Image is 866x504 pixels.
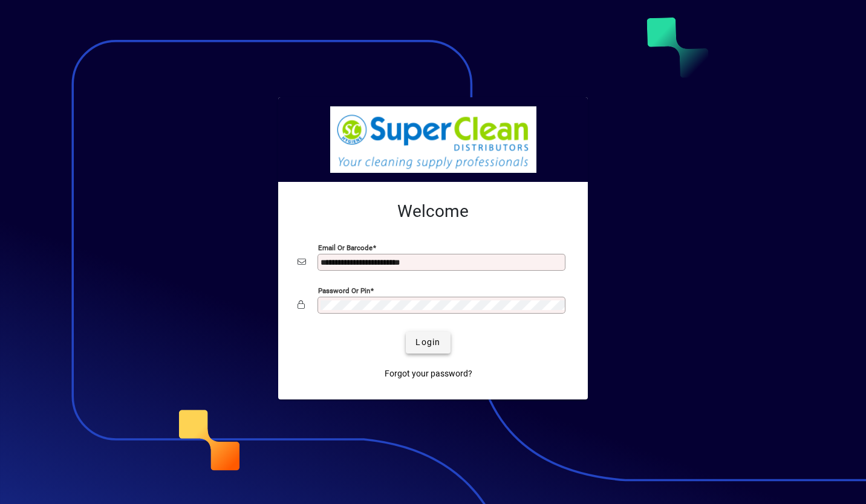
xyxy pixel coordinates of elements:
a: Forgot your password? [380,363,477,385]
mat-label: Email or Barcode [318,243,373,251]
h2: Welcome [298,201,568,222]
button: Login [406,332,450,354]
mat-label: Password or Pin [318,286,370,294]
span: Login [415,336,440,349]
span: Forgot your password? [385,367,472,380]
